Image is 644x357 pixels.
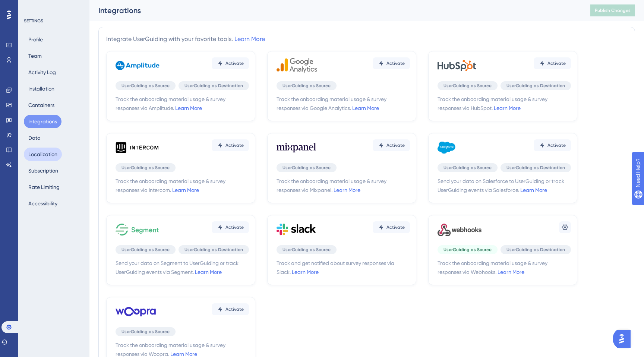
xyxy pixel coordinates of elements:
span: Track the onboarding material usage & survey responses via Amplitude. [116,95,249,113]
button: Containers [24,98,59,112]
button: Localization [24,148,62,161]
button: Activate [212,303,249,315]
button: Profile [24,33,47,46]
span: UserGuiding as Source [282,247,331,253]
span: UserGuiding as Destination [506,83,565,89]
span: Activate [386,224,405,230]
span: Publish Changes [595,7,631,13]
button: Rate Limiting [24,180,64,194]
a: Learn More [334,187,360,193]
button: Activate [373,139,410,151]
span: Activate [547,142,566,148]
button: Activate [212,139,249,151]
a: Learn More [234,35,265,42]
button: Activate [212,57,249,69]
span: Track the onboarding material usage & survey responses via Intercom. [116,177,249,195]
a: Learn More [175,105,202,111]
span: UserGuiding as Source [121,83,170,89]
span: UserGuiding as Destination [506,165,565,171]
span: Activate [225,60,244,66]
span: UserGuiding as Source [443,247,492,253]
button: Activate [373,221,410,233]
button: Installation [24,82,59,95]
button: Activate [534,139,571,151]
button: Data [24,131,45,145]
button: Subscription [24,164,63,177]
span: Track and get notified about survey responses via Slack. [277,259,410,277]
span: Activate [386,60,405,66]
div: SETTINGS [24,18,84,24]
span: UserGuiding as Destination [184,247,243,253]
span: UserGuiding as Source [443,83,492,89]
span: Activate [225,142,244,148]
span: Activate [225,306,244,312]
a: Learn More [498,269,524,275]
span: Activate [547,60,566,66]
a: Learn More [292,269,319,275]
button: Activate [212,221,249,233]
span: Need Help? [18,2,47,11]
a: Learn More [520,187,547,193]
a: Learn More [195,269,222,275]
button: Team [24,49,46,63]
button: Activate [373,57,410,69]
span: Send your data on Segment to UserGuiding or track UserGuiding events via Segment. [116,259,249,277]
div: Integrations [98,5,572,16]
span: Activate [386,142,405,148]
span: UserGuiding as Source [121,329,170,335]
span: UserGuiding as Source [282,83,331,89]
div: Integrate UserGuiding with your favorite tools. [106,35,265,44]
button: Activate [534,57,571,69]
button: Activity Log [24,66,60,79]
button: Integrations [24,115,61,128]
button: Accessibility [24,197,62,210]
span: UserGuiding as Source [121,165,170,171]
a: Learn More [494,105,521,111]
span: UserGuiding as Destination [184,83,243,89]
span: Send your data on Salesforce to UserGuiding or track UserGuiding events via Salesforce. [438,177,571,195]
a: Learn More [172,187,199,193]
button: Publish Changes [590,4,635,16]
a: Learn More [170,351,197,357]
iframe: UserGuiding AI Assistant Launcher [613,328,635,350]
span: UserGuiding as Source [282,165,331,171]
span: Track the onboarding material usage & survey responses via Mixpanel. [277,177,410,195]
span: Track the onboarding material usage & survey responses via Webhooks. [438,259,571,277]
a: Learn More [352,105,379,111]
span: UserGuiding as Destination [506,247,565,253]
span: UserGuiding as Source [121,247,170,253]
span: UserGuiding as Source [443,165,492,171]
span: Track the onboarding material usage & survey responses via Google Analytics. [277,95,410,113]
span: Activate [225,224,244,230]
span: Track the onboarding material usage & survey responses via HubSpot. [438,95,571,113]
